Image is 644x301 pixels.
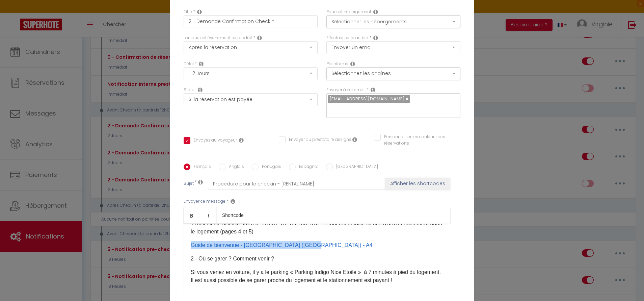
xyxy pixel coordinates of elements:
[373,35,378,41] i: Action Type
[326,67,460,80] button: Sélectionnez les chaînes
[257,35,262,41] i: Event Occur
[184,35,252,41] label: Lorsque cet événement se produit
[184,61,194,67] label: Délai
[296,164,318,171] label: Espagnol
[184,224,450,291] div: ​
[239,137,244,143] i: Envoyer au voyageur
[326,87,366,93] label: Envoyer à cet email
[191,241,443,249] p: ​
[191,268,443,284] p: Si vous venez en voiture, il y a le parking « Parking Indigo Nice Etoile » à 7 minutes à pied du ...
[199,61,204,67] i: Action Time
[373,9,378,15] i: This Rental
[326,15,460,28] button: Sélectionner les hébergements
[191,220,443,236] p: VOICI CI-DESSOUS VOTRE GUIDE DE BIENVENUE et tout est détaillé ici afin d’arriver facilement dans...
[333,164,378,171] label: [GEOGRAPHIC_DATA]
[184,198,225,205] label: Envoyer ce message
[200,207,217,223] a: Italic
[350,61,355,67] i: Action Channel
[184,207,200,223] a: Bold
[329,96,405,102] span: [EMAIL_ADDRESS][DOMAIN_NAME]
[326,9,371,15] label: Pour cet hébergement
[197,9,202,15] i: Title
[198,179,203,185] i: Subject
[231,199,235,204] i: Message
[184,87,196,93] label: Statut
[259,164,281,171] label: Portugais
[191,255,443,263] p: 2 - Où se garer ? Comment venir ?
[326,61,348,67] label: Plateforme
[385,178,450,190] button: Afficher les shortcodes
[191,290,443,298] p: Si vous venez en train, la gare SNCF est à 15 minutes à pied du logement.
[217,207,249,223] a: Shortcode
[371,87,375,93] i: Recipient
[191,242,373,248] a: Guide de bienvenue - [GEOGRAPHIC_DATA] ([GEOGRAPHIC_DATA]) - A4
[184,9,192,15] label: Titre
[225,164,244,171] label: Anglais
[326,35,368,41] label: Effectuer cette action
[198,87,203,93] i: Booking status
[352,137,357,142] i: Envoyer au prestataire si il est assigné
[190,164,211,171] label: Français
[184,180,194,187] label: Sujet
